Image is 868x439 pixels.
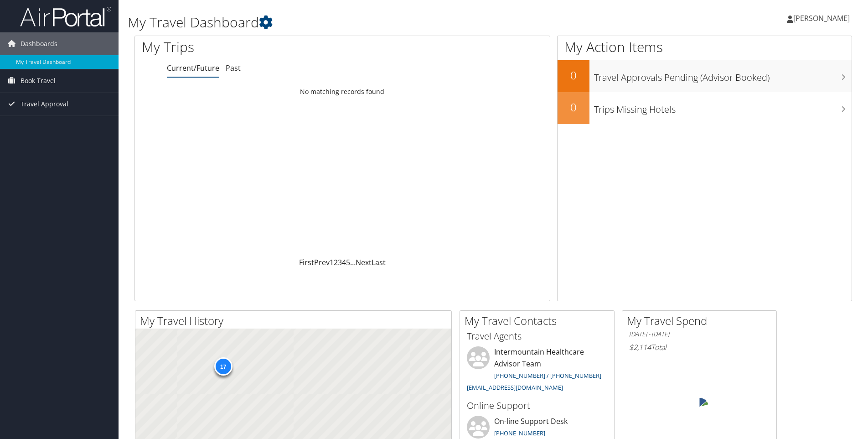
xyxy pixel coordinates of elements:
a: 4 [342,257,346,267]
h2: My Travel History [140,313,451,329]
span: Dashboards [21,32,57,55]
h2: My Travel Spend [627,313,776,329]
a: 0Trips Missing Hotels [558,92,852,124]
a: 0Travel Approvals Pending (Advisor Booked) [558,60,852,92]
h3: Travel Approvals Pending (Advisor Booked) [594,67,852,84]
h1: My Travel Dashboard [128,13,615,32]
span: [PERSON_NAME] [793,13,850,23]
h2: My Travel Contacts [465,313,614,329]
h3: Trips Missing Hotels [594,99,852,116]
a: First [299,257,314,267]
a: [PERSON_NAME] [787,5,859,32]
a: 1 [330,257,334,267]
img: airportal-logo.png [20,6,111,27]
span: Travel Approval [21,93,68,115]
span: … [350,257,356,267]
h1: My Action Items [558,37,852,57]
span: Book Travel [21,69,56,92]
h6: Total [629,342,770,352]
a: 3 [338,257,342,267]
h1: My Trips [142,37,370,57]
div: 17 [214,357,232,376]
a: Next [356,257,372,267]
a: [PHONE_NUMBER] [494,429,545,437]
h2: 0 [558,99,589,115]
a: 5 [346,257,350,267]
h3: Travel Agents [467,330,607,343]
a: Past [226,63,241,73]
a: [PHONE_NUMBER] / [PHONE_NUMBER] [494,371,601,380]
a: Last [372,257,386,267]
td: No matching records found [135,84,550,100]
h2: 0 [558,68,589,83]
h3: Online Support [467,399,607,412]
h6: [DATE] - [DATE] [629,330,770,339]
a: Current/Future [167,63,219,73]
span: $2,114 [629,342,651,352]
a: 2 [334,257,338,267]
li: Intermountain Healthcare Advisor Team [462,346,612,395]
a: Prev [314,257,330,267]
a: [EMAIL_ADDRESS][DOMAIN_NAME] [467,383,563,392]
